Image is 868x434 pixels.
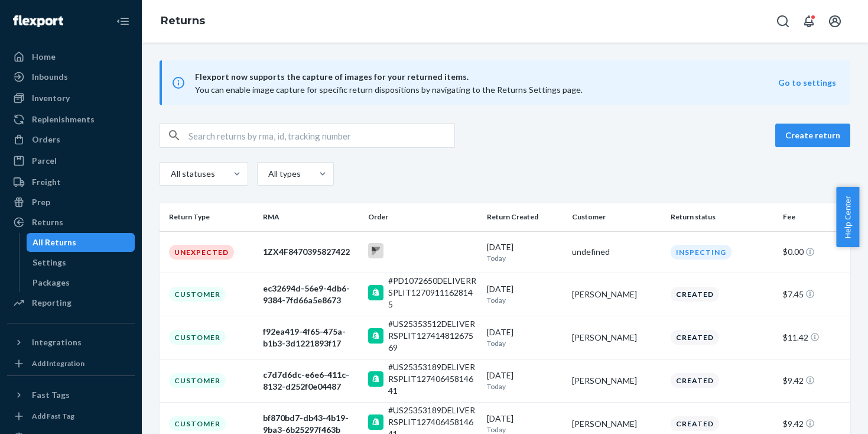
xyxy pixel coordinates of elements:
td: $11.42 [778,316,851,359]
th: Return Created [482,203,568,231]
p: Today [487,295,563,305]
div: Created [671,330,719,345]
td: $7.45 [778,273,851,316]
a: Freight [7,173,135,192]
th: Return Type [160,203,258,231]
div: Integrations [32,336,82,348]
div: [DATE] [487,370,563,391]
div: Unexpected [169,245,234,260]
div: Add Integration [32,358,84,368]
td: $0.00 [778,231,851,273]
div: c7d7d6dc-e6e6-411c-8132-d252f0e04487 [263,369,359,393]
div: Prep [32,196,50,208]
div: Created [671,373,719,388]
button: Close Navigation [111,9,135,33]
div: Inspecting [671,245,732,260]
div: Fast Tags [32,389,70,401]
span: You can enable image capture for specific return dispositions by navigating to the Returns Settin... [195,85,583,95]
th: Customer [567,203,666,231]
button: Open account menu [823,9,847,33]
th: RMA [258,203,363,231]
div: [DATE] [487,241,563,263]
div: f92ea419-4f65-475a-b1b3-3d1221893f17 [263,326,359,349]
a: Add Fast Tag [7,409,135,423]
div: Returns [32,216,63,228]
ol: breadcrumbs [151,4,214,38]
div: All statuses [171,168,213,180]
p: Today [487,338,563,348]
td: $9.42 [778,359,851,402]
a: Orders [7,130,135,149]
p: Today [487,381,563,391]
a: Reporting [7,293,135,312]
a: Returns [7,213,135,232]
button: Open Search Box [771,9,795,33]
div: [PERSON_NAME] [572,375,661,387]
div: #US25353189DELIVERRSPLIT12740645814641 [388,361,477,397]
div: Add Fast Tag [32,411,74,421]
a: All Returns [27,233,135,252]
button: Create return [775,124,850,147]
input: Search returns by rma, id, tracking number [188,124,454,147]
th: Fee [778,203,851,231]
a: Prep [7,193,135,212]
div: [PERSON_NAME] [572,418,661,430]
div: Reporting [32,297,71,309]
div: Packages [32,277,70,289]
div: ec32694d-56e9-4db6-9384-7fd66a5e8673 [263,283,359,306]
a: Inbounds [7,67,135,86]
div: Home [32,51,56,63]
div: Customer [169,373,226,388]
img: Flexport logo [13,15,63,27]
div: All types [268,168,299,180]
a: Parcel [7,151,135,170]
div: Customer [169,416,226,431]
button: Fast Tags [7,386,135,404]
div: Customer [169,330,226,345]
div: Freight [32,176,61,188]
button: Go to settings [778,77,836,89]
div: #US25353512DELIVERRSPLIT12741481267569 [388,318,477,354]
div: All Returns [32,237,76,248]
div: Settings [32,257,66,268]
div: 1ZX4F8470395827422 [263,246,359,258]
div: [DATE] [487,283,563,305]
div: Customer [169,287,226,302]
div: Created [671,287,719,302]
a: Inventory [7,89,135,108]
button: Integrations [7,333,135,352]
p: Today [487,253,563,263]
a: Packages [27,273,135,292]
a: Returns [161,14,205,27]
div: [DATE] [487,326,563,348]
div: Created [671,416,719,431]
div: Orders [32,134,60,145]
div: Parcel [32,155,57,167]
div: undefined [572,246,661,258]
div: #PD1072650DELIVERRSPLIT12709111628145 [388,275,477,310]
div: [PERSON_NAME] [572,332,661,344]
a: Settings [27,253,135,272]
div: Replenishments [32,114,95,125]
div: Inventory [32,92,70,104]
div: Inbounds [32,71,68,83]
a: Add Integration [7,357,135,371]
button: Help Center [836,187,859,247]
div: [PERSON_NAME] [572,289,661,300]
th: Return status [666,203,778,231]
th: Order [363,203,482,231]
a: Home [7,47,135,66]
span: Flexport now supports the capture of images for your returned items. [195,70,778,84]
a: Replenishments [7,110,135,129]
button: Open notifications [797,9,821,33]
